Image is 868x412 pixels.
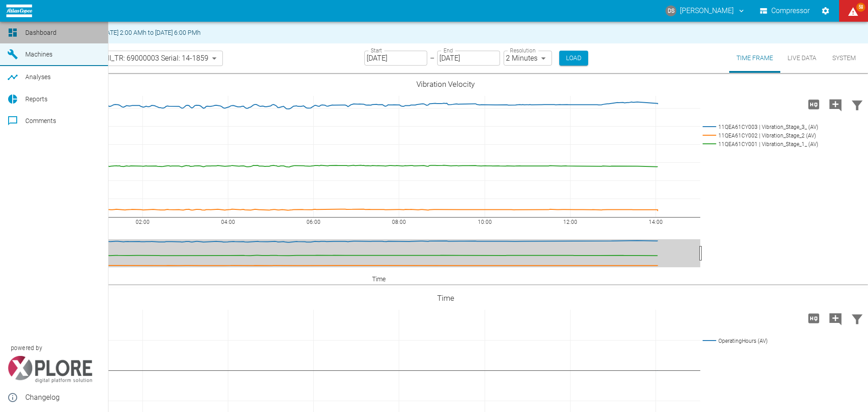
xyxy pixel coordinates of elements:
span: Dashboard [25,29,57,36]
input: MM/DD/YYYY [364,51,427,66]
button: Time Frame [729,43,780,73]
input: MM/DD/YYYY [437,51,500,66]
button: Load [559,51,588,66]
span: Load high Res [803,99,825,108]
button: daniel.schauer@atlascopco.com [664,3,747,19]
label: End [443,47,453,54]
button: Filter Chart Data [846,307,868,330]
button: Add comment [825,307,846,330]
label: Start [371,47,382,54]
span: 24003788 Geleen III_TR: 69000003 Serial: 14-1859 [48,53,208,63]
button: Live Data [780,43,824,73]
button: Filter Chart Data [846,93,868,116]
span: powered by [11,344,42,352]
button: Add comment [825,93,846,116]
button: System [824,43,864,73]
span: Load high Res [803,313,825,322]
div: 2 Minutes [504,51,552,66]
p: – [430,53,434,63]
label: Resolution [510,47,535,54]
span: Analyses [25,73,51,81]
button: Settings [817,3,834,19]
img: Xplore Logo [7,356,93,383]
span: 58 [856,3,865,12]
span: Reports [25,95,47,103]
a: new /analyses/list/0 [94,74,101,81]
div: Maintenance from [DATE] 2:00 AMh to [DATE] 6:00 PMh [48,24,201,41]
img: logo [6,5,32,17]
div: DS [665,5,676,16]
span: Changelog [25,392,101,403]
span: Comments [25,117,56,124]
a: new /machines [94,52,101,59]
span: Machines [25,51,52,58]
button: Compressor [758,3,812,19]
a: 24003788 Geleen III_TR: 69000003 Serial: 14-1859 [33,53,208,64]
